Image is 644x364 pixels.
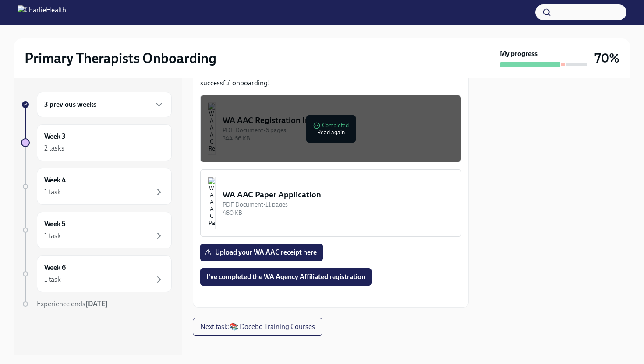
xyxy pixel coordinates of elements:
[223,209,454,217] div: 480 KB
[37,92,172,117] div: 3 previous weeks
[37,300,108,308] span: Experience ends
[206,248,317,257] span: Upload your WA AAC receipt here
[223,189,454,200] div: WA AAC Paper Application
[200,268,372,286] button: I've completed the WA Agency Affiliated registration
[206,273,365,281] span: I've completed the WA Agency Affiliated registration
[44,132,66,141] h6: Week 3
[223,200,454,209] div: PDF Document • 11 pages
[44,143,64,153] div: 2 tasks
[200,322,315,331] span: Next task : 📚 Docebo Training Courses
[200,244,323,261] label: Upload your WA AAC receipt here
[193,318,322,336] button: Next task:📚 Docebo Training Courses
[223,115,454,126] div: WA AAC Registration Instructions
[85,300,108,308] strong: [DATE]
[44,175,66,185] h6: Week 4
[208,102,216,155] img: WA AAC Registration Instructions
[594,50,619,66] h3: 70%
[44,263,66,273] h6: Week 6
[208,177,216,229] img: WA AAC Paper Application
[200,95,461,162] button: WA AAC Registration InstructionsPDF Document•6 pages344.66 KBCompletedRead again
[21,212,172,248] a: Week 51 task
[21,255,172,292] a: Week 61 task
[25,49,216,67] h2: Primary Therapists Onboarding
[44,275,61,284] div: 1 task
[200,169,461,237] button: WA AAC Paper ApplicationPDF Document•11 pages480 KB
[44,187,61,197] div: 1 task
[21,168,172,205] a: Week 41 task
[44,231,61,241] div: 1 task
[21,124,172,161] a: Week 32 tasks
[18,5,66,19] img: CharlieHealth
[223,126,454,134] div: PDF Document • 6 pages
[500,49,538,59] strong: My progress
[44,100,96,109] h6: 3 previous weeks
[44,219,66,229] h6: Week 5
[223,134,454,143] div: 344.66 KB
